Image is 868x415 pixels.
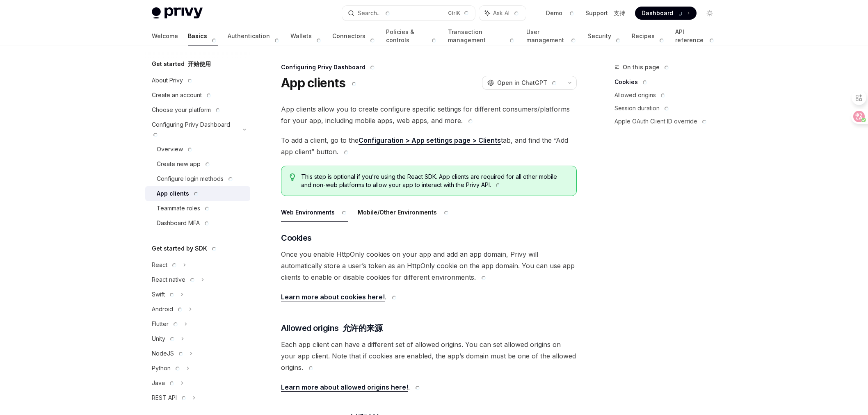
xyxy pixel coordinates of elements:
[281,322,382,334] span: Allowed origins
[145,142,250,157] a: Overview
[157,174,234,184] div: Configure login methods
[281,103,577,126] span: App clients allow you to create configure specific settings for different consumers/platforms for...
[343,323,383,333] font: 允许的来源
[145,103,250,117] a: Choose your platform
[448,10,470,16] span: Ctrl K
[614,115,723,128] a: Apple OAuth Client ID override
[152,90,212,100] div: Create an account
[675,26,716,46] a: API reference
[358,8,391,18] div: Search...
[290,173,295,181] svg: Tip
[152,59,211,69] h5: Get started
[497,79,558,87] span: Open in ChatGPT
[642,9,684,17] span: Dashboard
[342,6,475,21] button: Search... CtrlK
[152,275,196,285] div: React native
[157,189,200,198] div: App clients
[614,89,723,102] a: Allowed origins
[281,291,577,303] span: .
[152,290,176,299] div: Swift
[526,26,578,46] a: User management
[281,203,348,222] button: Web Environments
[152,334,176,344] div: Unity
[281,232,312,244] span: Cookies
[157,203,211,213] div: Teammate roles
[281,381,577,393] span: .
[635,7,697,20] a: Dashboard
[157,159,211,169] div: Create new app
[281,293,385,301] a: Learn more about cookies here!
[152,378,176,388] div: Java
[281,249,577,283] span: Once you enable HttpOnly cookies on your app and add an app domain, Privy will automatically stor...
[281,63,577,71] div: Configuring Privy Dashboard
[152,349,185,358] div: NodeJS
[152,244,218,253] h5: Get started by SDK
[281,383,408,392] a: Learn more about allowed origins here!
[614,9,625,16] font: 支持
[188,60,211,67] font: 开始使用
[585,9,625,17] a: Support 支持
[145,88,250,103] a: Create an account
[358,203,450,222] button: Mobile/Other Environments
[152,363,181,373] div: Python
[152,393,187,403] div: REST API
[145,73,250,88] a: About Privy
[145,201,250,216] a: Teammate roles
[281,135,577,157] span: To add a client, go to the tab, and find the “Add app client” button.
[152,7,203,19] img: light logo
[152,26,178,46] a: Welcome
[703,7,716,20] button: Toggle dark mode
[386,26,438,46] a: Policies & controls
[152,75,194,85] div: About Privy
[145,171,250,186] a: Configure login methods
[145,157,250,171] a: Create new app
[281,75,358,90] h1: App clients
[145,186,250,201] a: App clients
[301,173,568,189] span: This step is optional if you’re using the React SDK. App clients are required for all other mobil...
[588,26,622,46] a: Security
[614,75,723,89] a: Cookies
[145,216,250,230] a: Dashboard MFA
[623,62,670,72] span: On this page
[632,26,665,46] a: Recipes
[493,9,520,17] span: Ask AI
[448,26,516,46] a: Transaction management
[228,26,281,46] a: Authentication
[157,218,210,228] div: Dashboard MFA
[152,120,238,139] div: Configuring Privy Dashboard
[152,260,178,270] div: React
[614,102,723,115] a: Session duration
[157,144,194,154] div: Overview
[546,9,576,17] a: Demo
[281,339,577,373] span: Each app client can have a different set of allowed origins. You can set allowed origins on your ...
[152,304,184,314] div: Android
[482,76,563,90] button: Open in ChatGPT
[152,105,222,115] div: Choose your platform
[188,26,218,46] a: Basics
[479,6,526,21] button: Ask AI
[152,319,179,329] div: Flutter
[359,136,501,145] a: Configuration > App settings page > Clients
[332,26,376,46] a: Connectors
[290,26,322,46] a: Wallets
